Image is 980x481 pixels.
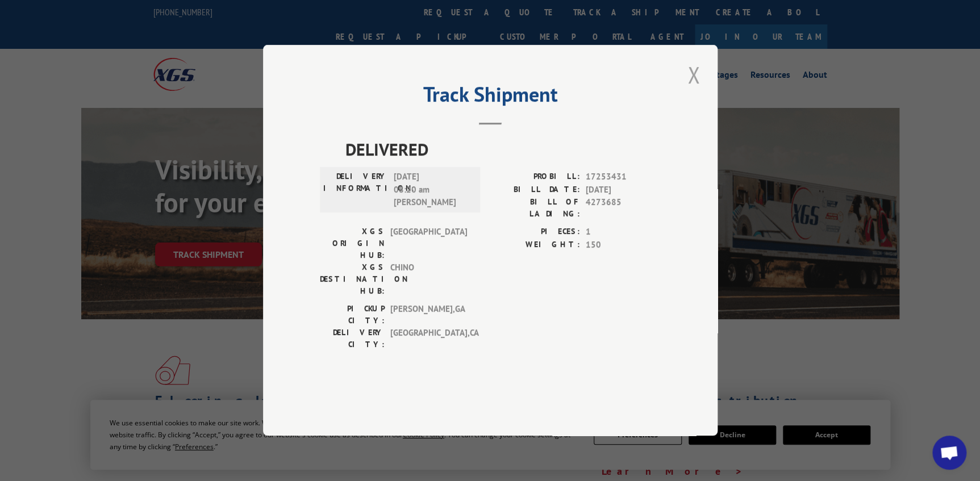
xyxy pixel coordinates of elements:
span: [DATE] 08:20 am [PERSON_NAME] [393,171,470,210]
label: BILL DATE: [490,183,580,196]
span: DELIVERED [345,137,661,162]
span: [GEOGRAPHIC_DATA] [390,226,466,262]
label: XGS ORIGIN HUB: [320,226,384,262]
span: 17253431 [586,171,661,184]
h2: Track Shipment [320,86,661,108]
span: 150 [586,239,661,252]
label: PIECES: [490,226,580,239]
label: BILL OF LADING: [490,196,580,220]
label: DELIVERY CITY: [320,327,384,351]
label: PICKUP CITY: [320,303,384,327]
label: XGS DESTINATION HUB: [320,262,384,298]
label: WEIGHT: [490,239,580,252]
span: [GEOGRAPHIC_DATA] , CA [390,327,466,351]
button: Close modal [684,59,703,90]
label: DELIVERY INFORMATION: [323,171,387,210]
span: 4273685 [586,196,661,220]
span: [PERSON_NAME] , GA [390,303,466,327]
label: PROBILL: [490,171,580,184]
a: Open chat [932,436,966,470]
span: [DATE] [586,183,661,196]
span: 1 [586,226,661,239]
span: CHINO [390,262,466,298]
